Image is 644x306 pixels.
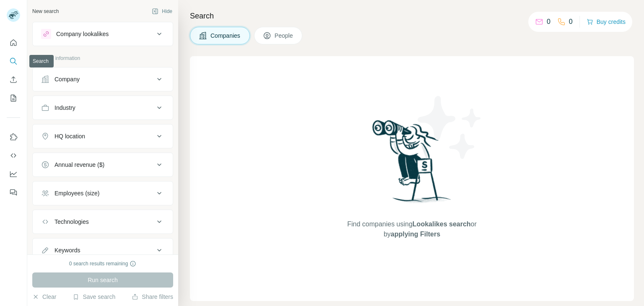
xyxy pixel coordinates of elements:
[55,75,80,83] div: Company
[275,31,294,40] span: People
[569,17,573,27] p: 0
[33,24,173,44] button: Company lookalikes
[55,104,75,112] div: Industry
[146,5,178,18] button: Hide
[7,72,20,87] button: Enrich CSV
[345,219,479,239] span: Find companies using or by
[32,8,59,15] div: New search
[210,31,241,40] span: Companies
[33,126,173,146] button: HQ location
[55,161,104,169] div: Annual revenue ($)
[55,189,99,197] div: Employees (size)
[55,246,80,254] div: Keywords
[7,91,20,106] button: My lists
[32,293,56,301] button: Clear
[413,220,471,228] span: Lookalikes search
[7,185,20,200] button: Feedback
[32,54,173,62] p: Company information
[391,231,440,238] span: applying Filters
[7,130,20,145] button: Use Surfe on LinkedIn
[33,155,173,175] button: Annual revenue ($)
[547,17,551,27] p: 0
[56,30,109,38] div: Company lookalikes
[369,118,456,211] img: Surfe Illustration - Woman searching with binoculars
[132,293,173,301] button: Share filters
[73,293,115,301] button: Save search
[69,260,137,267] div: 0 search results remaining
[33,69,173,89] button: Company
[55,132,85,140] div: HQ location
[33,98,173,118] button: Industry
[7,166,20,182] button: Dashboard
[7,148,20,163] button: Use Surfe API
[587,16,626,28] button: Buy credits
[33,212,173,232] button: Technologies
[33,240,173,260] button: Keywords
[7,54,20,69] button: Search
[7,35,20,50] button: Quick start
[190,10,634,22] h4: Search
[33,183,173,203] button: Employees (size)
[412,90,488,165] img: Surfe Illustration - Stars
[55,218,89,226] div: Technologies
